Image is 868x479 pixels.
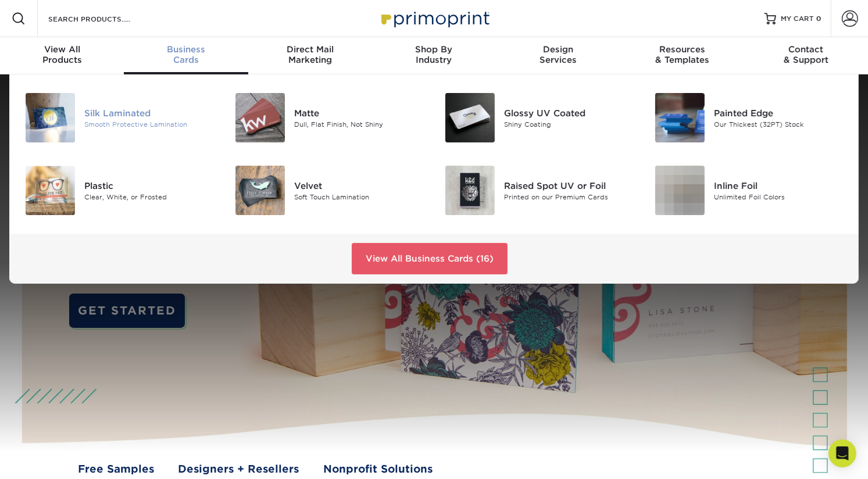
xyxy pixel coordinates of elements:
[47,12,160,26] input: SEARCH PRODUCTS.....
[496,44,620,55] span: Design
[655,93,705,142] img: Painted Edge Business Cards
[84,192,216,202] div: Clear, White, or Frosted
[372,44,496,55] span: Shop By
[443,161,635,220] a: Raised Spot UV or Foil Business Cards Raised Spot UV or Foil Printed on our Premium Cards
[248,37,372,74] a: Direct MailMarketing
[443,88,635,147] a: Glossy UV Coated Business Cards Glossy UV Coated Shiny Coating
[26,166,75,215] img: Plastic Business Cards
[816,15,821,23] span: 0
[744,44,868,65] div: & Support
[248,44,372,55] span: Direct Mail
[496,44,620,65] div: Services
[504,106,635,119] div: Glossy UV Coated
[372,37,496,74] a: Shop ByIndustry
[294,106,426,119] div: Matte
[84,179,216,192] div: Plastic
[620,37,744,74] a: Resources& Templates
[714,179,845,192] div: Inline Foil
[23,88,216,147] a: Silk Laminated Business Cards Silk Laminated Smooth Protective Lamination
[655,166,705,215] img: Inline Foil Business Cards
[235,166,285,215] img: Velvet Business Cards
[233,161,426,220] a: Velvet Business Cards Velvet Soft Touch Lamination
[652,88,845,147] a: Painted Edge Business Cards Painted Edge Our Thickest (32PT) Stock
[124,44,248,65] div: Cards
[235,93,285,142] img: Matte Business Cards
[620,44,744,55] span: Resources
[714,119,845,129] div: Our Thickest (32PT) Stock
[178,462,299,477] a: Designers + Resellers
[828,439,856,467] div: Open Intercom Messenger
[620,44,744,65] div: & Templates
[496,37,620,74] a: DesignServices
[504,192,635,202] div: Printed on our Premium Cards
[781,14,814,24] span: MY CART
[23,161,216,220] a: Plastic Business Cards Plastic Clear, White, or Frosted
[78,462,154,477] a: Free Samples
[26,93,75,142] img: Silk Laminated Business Cards
[233,88,426,147] a: Matte Business Cards Matte Dull, Flat Finish, Not Shiny
[445,93,495,142] img: Glossy UV Coated Business Cards
[504,179,635,192] div: Raised Spot UV or Foil
[323,462,433,477] a: Nonprofit Solutions
[744,37,868,74] a: Contact& Support
[84,119,216,129] div: Smooth Protective Lamination
[124,44,248,55] span: Business
[744,44,868,55] span: Contact
[372,44,496,65] div: Industry
[714,106,845,119] div: Painted Edge
[445,166,495,215] img: Raised Spot UV or Foil Business Cards
[352,243,508,274] a: View All Business Cards (16)
[376,6,492,31] img: Primoprint
[504,119,635,129] div: Shiny Coating
[652,161,845,220] a: Inline Foil Business Cards Inline Foil Unlimited Foil Colors
[294,192,426,202] div: Soft Touch Lamination
[248,44,372,65] div: Marketing
[294,179,426,192] div: Velvet
[124,37,248,74] a: BusinessCards
[84,106,216,119] div: Silk Laminated
[714,192,845,202] div: Unlimited Foil Colors
[294,119,426,129] div: Dull, Flat Finish, Not Shiny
